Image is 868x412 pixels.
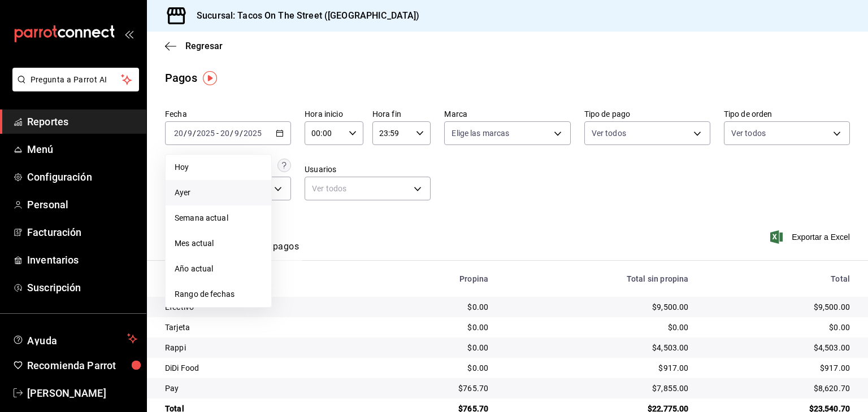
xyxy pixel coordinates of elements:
[216,129,219,138] span: -
[175,263,262,275] span: Año actual
[196,129,215,138] input: ----
[724,110,850,118] label: Tipo de orden
[27,358,137,373] span: Recomienda Parrot
[386,274,488,283] div: Propina
[592,128,626,139] span: Ver todos
[257,241,299,260] button: Ver pagos
[165,383,368,394] div: Pay
[372,110,431,118] label: Hora fin
[706,383,850,394] div: $8,620.70
[165,322,368,333] div: Tarjeta
[175,238,262,249] span: Mes actual
[165,342,368,353] div: Rappi
[165,69,197,86] div: Pagos
[506,322,688,333] div: $0.00
[27,169,137,185] span: Configuración
[234,129,240,138] input: --
[27,225,137,240] span: Facturación
[175,187,262,199] span: Ayer
[305,165,431,173] label: Usuarios
[305,110,363,118] label: Hora inicio
[175,161,262,173] span: Hoy
[506,362,688,374] div: $917.00
[386,362,488,374] div: $0.00
[165,362,368,374] div: DiDi Food
[444,110,570,118] label: Marca
[506,274,688,283] div: Total sin propina
[187,129,193,138] input: --
[243,129,262,138] input: ----
[185,41,223,51] span: Regresar
[706,301,850,313] div: $9,500.00
[240,129,243,138] span: /
[386,322,488,333] div: $0.00
[184,129,187,138] span: /
[193,129,196,138] span: /
[173,129,184,138] input: --
[124,29,133,38] button: open_drawer_menu
[27,142,137,157] span: Menú
[506,383,688,394] div: $7,855.00
[706,322,850,333] div: $0.00
[706,362,850,374] div: $917.00
[305,177,431,200] div: Ver todos
[584,110,710,118] label: Tipo de pago
[506,301,688,313] div: $9,500.00
[8,82,139,94] a: Pregunta a Parrot AI
[27,385,137,401] span: [PERSON_NAME]
[706,342,850,353] div: $4,503.00
[31,74,121,86] span: Pregunta a Parrot AI
[506,342,688,353] div: $4,503.00
[175,212,262,224] span: Semana actual
[731,128,766,139] span: Ver todos
[386,383,488,394] div: $765.70
[203,71,217,85] img: Tooltip marker
[165,110,291,118] label: Fecha
[386,342,488,353] div: $0.00
[188,9,419,23] h3: Sucursal: Tacos On The Street ([GEOGRAPHIC_DATA])
[27,332,123,345] span: Ayuda
[220,129,230,138] input: --
[27,280,137,295] span: Suscripción
[772,230,850,244] button: Exportar a Excel
[165,41,223,51] button: Regresar
[452,128,509,139] span: Elige las marcas
[230,129,233,138] span: /
[12,68,139,91] button: Pregunta a Parrot AI
[386,301,488,313] div: $0.00
[175,288,262,300] span: Rango de fechas
[27,114,137,129] span: Reportes
[27,252,137,268] span: Inventarios
[27,197,137,212] span: Personal
[706,274,850,283] div: Total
